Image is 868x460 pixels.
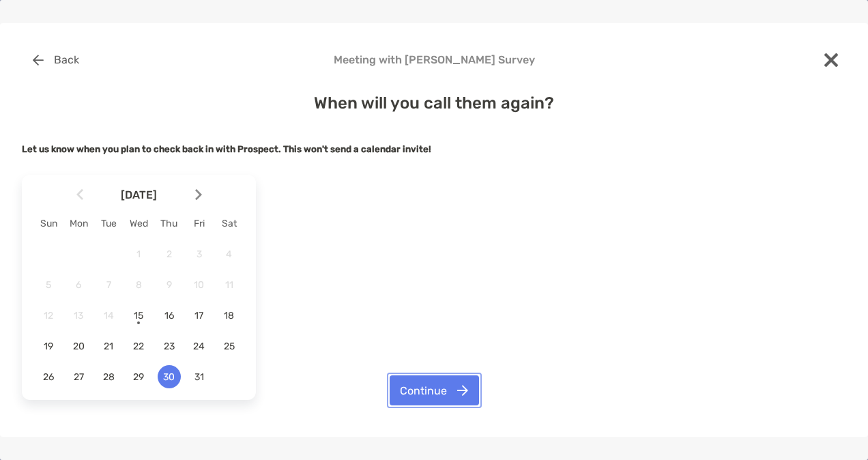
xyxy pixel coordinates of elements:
[824,53,838,67] img: close modal
[390,375,479,405] button: Continue
[37,371,60,383] span: 26
[154,218,184,229] div: Thu
[188,341,211,352] span: 24
[158,279,181,291] span: 9
[37,279,60,291] span: 5
[33,218,63,229] div: Sun
[97,341,120,352] span: 21
[37,310,60,321] span: 12
[67,310,90,321] span: 13
[127,371,150,383] span: 29
[184,218,214,229] div: Fri
[127,341,150,352] span: 22
[124,218,154,229] div: Wed
[97,310,120,321] span: 14
[218,279,241,291] span: 11
[188,248,211,260] span: 3
[195,189,202,201] img: Arrow icon
[86,188,192,201] span: [DATE]
[188,279,211,291] span: 10
[22,94,846,113] h4: When will you call them again?
[22,45,89,75] button: Back
[127,279,150,291] span: 8
[33,55,44,66] img: button icon
[158,371,181,383] span: 30
[158,310,181,321] span: 16
[37,341,60,352] span: 19
[97,371,120,383] span: 28
[67,279,90,291] span: 6
[283,144,431,154] strong: This won't send a calendar invite!
[97,279,120,291] span: 7
[93,218,124,229] div: Tue
[218,248,241,260] span: 4
[218,310,241,321] span: 18
[218,341,241,352] span: 25
[67,341,90,352] span: 20
[158,341,181,352] span: 23
[127,310,150,321] span: 15
[22,53,846,66] h4: Meeting with [PERSON_NAME] Survey
[22,144,846,154] h5: Let us know when you plan to check back in with Prospect.
[158,248,181,260] span: 2
[188,371,211,383] span: 31
[67,371,90,383] span: 27
[188,310,211,321] span: 17
[76,189,83,201] img: Arrow icon
[127,248,150,260] span: 1
[214,218,244,229] div: Sat
[63,218,93,229] div: Mon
